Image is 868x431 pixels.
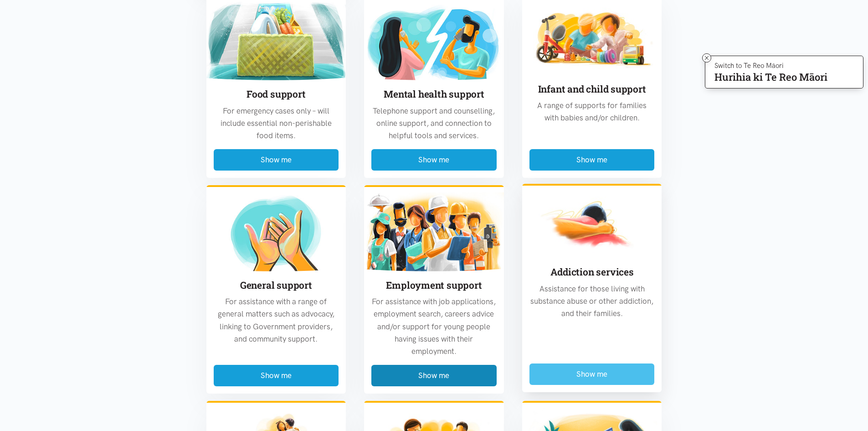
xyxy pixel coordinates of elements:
[529,149,655,171] button: Show me
[714,73,827,81] p: Hurihia ki Te Reo Māori
[214,149,339,171] button: Show me
[371,149,497,171] button: Show me
[529,283,655,320] p: Assistance for those living with substance abuse or other addiction, and their families.
[371,88,497,101] h3: Mental health support
[529,99,655,124] p: A range of supports for families with babies and/or children.
[214,296,339,345] p: For assistance with a range of general matters such as advocacy, linking to Government providers,...
[529,363,655,385] button: Show me
[714,63,827,68] p: Switch to Te Reo Māori
[529,265,655,279] h3: Addiction services
[214,279,339,292] h3: General support
[371,279,497,292] h3: Employment support
[529,83,655,96] h3: Infant and child support
[214,365,339,386] button: Show me
[371,105,497,142] p: Telephone support and counselling, online support, and connection to helpful tools and services.
[214,88,339,101] h3: Food support
[371,296,497,358] p: For assistance with job applications, employment search, careers advice and/or support for young ...
[214,105,339,142] p: For emergency cases only – will include essential non-perishable food items.
[371,365,497,386] button: Show me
